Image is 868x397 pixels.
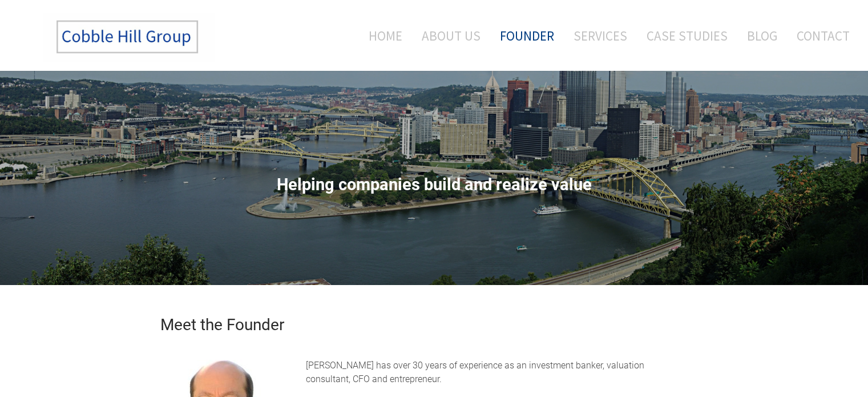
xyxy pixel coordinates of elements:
font: [PERSON_NAME] has over 30 years of experience as an investment banker, valuation consultant, CFO ... [306,360,644,384]
img: The Cobble Hill Group LLC [43,12,215,62]
h2: Meet the Founder [160,317,708,333]
a: Blog [738,12,786,59]
a: Case Studies [638,12,736,59]
a: Services [565,12,636,59]
a: Founder [491,12,563,59]
span: Helping companies build and realize value [277,175,592,194]
a: Home [352,12,411,59]
a: About Us [413,12,489,59]
a: Contact [788,12,850,59]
